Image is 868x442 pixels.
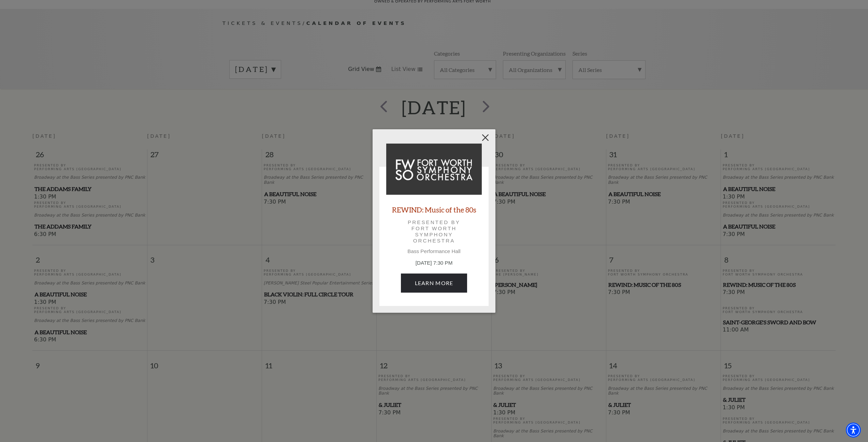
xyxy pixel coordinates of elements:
[392,205,476,214] a: REWIND: Music of the 80s
[479,131,492,144] button: Close
[846,423,861,438] div: Accessibility Menu
[386,248,482,254] p: Bass Performance Hall
[386,259,482,267] p: [DATE] 7:30 PM
[396,219,472,244] p: Presented by Fort Worth Symphony Orchestra
[401,274,467,293] a: November 7, 7:30 PM Learn More
[386,144,482,195] img: REWIND: Music of the 80s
